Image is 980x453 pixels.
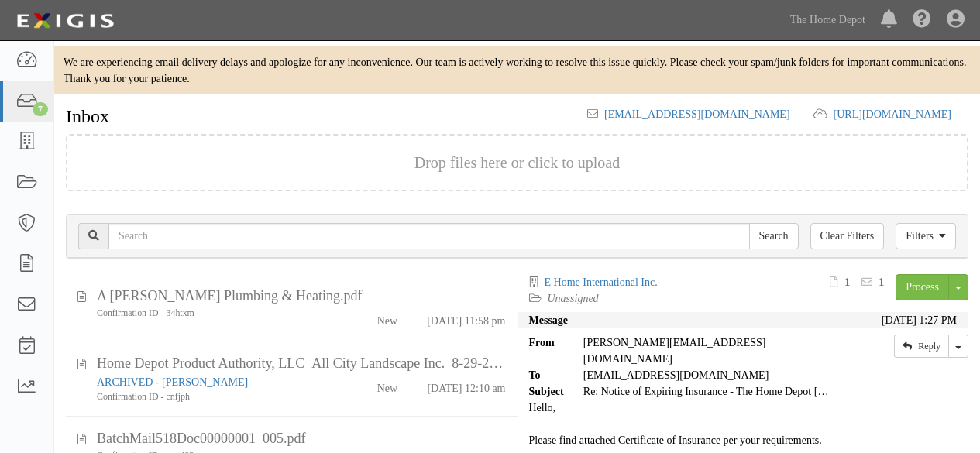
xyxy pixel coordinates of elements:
[782,5,873,36] a: The Home Depot
[97,307,325,321] div: Confirmation ID - 34htxm
[810,223,885,249] a: Clear Filters
[604,108,790,120] a: [EMAIL_ADDRESS][DOMAIN_NAME]
[518,383,572,400] strong: Subject
[913,11,931,29] i: Help Center - Complianz
[97,374,325,390] div: ARCHIVED - JUDY CASANOLA
[97,376,248,388] a: ARCHIVED - [PERSON_NAME]
[97,428,506,449] div: BatchMail518Doc00000001_005.pdf
[66,106,109,126] h1: Inbox
[844,276,850,288] b: 1
[572,335,844,367] div: [PERSON_NAME][EMAIL_ADDRESS][DOMAIN_NAME]
[545,276,658,288] a: E Home International Inc.
[894,335,949,358] a: Reply
[896,274,949,300] a: Process
[882,312,957,328] div: [DATE] 1:27 PM
[97,286,506,307] div: A Johnson Plumbing & Heating.pdf
[834,108,968,120] a: [URL][DOMAIN_NAME]
[572,383,844,400] div: Re: Notice of Expiring Insurance - The Home Depot [Please note that the email is sent by bounces+...
[427,307,505,329] div: [DATE] 11:58 pm
[377,374,397,396] div: New
[97,390,325,404] div: Confirmation ID - cnfjph
[529,400,958,416] div: Hello,
[518,367,572,383] strong: To
[548,293,599,304] a: Unassigned
[377,307,397,329] div: New
[572,367,844,383] div: party-wrnfh7@sbainsurance.homedepot.com
[414,151,620,174] button: Drop files here or click to upload
[108,223,750,249] input: Search
[529,314,569,326] strong: Message
[529,432,958,448] div: Please find attached Certificate of Insurance per your requirements.
[896,223,956,249] a: Filters
[749,223,799,249] input: Search
[54,54,980,87] div: We are experiencing email delivery delays and apologize for any inconvenience. Our team is active...
[97,353,506,374] div: Home Depot Product Authority, LLC_All City Landscape Inc._8-29-2025_39885776.pdf
[518,335,572,351] strong: From
[12,7,119,35] img: logo-5460c22ac91f19d4615b14bd174203de0afe785f0fc80cf4dbbc73dc1793850b.png
[427,374,505,396] div: [DATE] 12:10 am
[33,102,48,116] div: 7
[879,276,884,288] b: 1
